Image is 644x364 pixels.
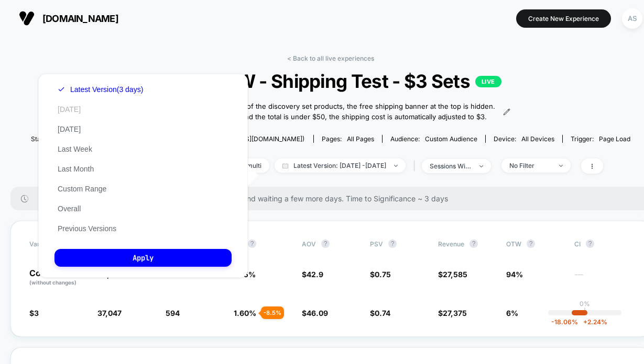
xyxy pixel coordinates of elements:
[571,135,630,143] div: Trigger:
[479,165,483,167] img: end
[19,10,35,26] img: Visually logo
[470,240,478,248] button: ?
[42,13,118,24] span: [DOMAIN_NAME]
[394,165,398,167] img: end
[54,249,232,267] button: Apply
[574,271,632,287] span: ---
[475,76,501,87] p: LIVE
[275,158,406,173] span: Latest Version: [DATE] - [DATE]
[54,184,110,194] button: Custom Range
[375,270,391,279] span: 0.75
[584,308,586,315] p: |
[61,70,601,92] span: M + D - SW - Shipping Test - $3 Sets
[388,240,397,248] button: ?
[622,8,642,29] div: AS
[54,204,84,213] button: Overall
[580,300,590,308] p: 0%
[583,318,587,326] span: +
[234,309,256,317] span: 1.60 %
[16,10,122,27] button: [DOMAIN_NAME]
[599,135,630,143] span: Page Load
[29,309,39,317] span: $3
[509,162,551,169] div: No Filter
[302,270,323,279] span: $
[438,240,464,248] span: Revenue
[559,165,563,167] img: end
[443,309,467,317] span: 27,375
[527,240,535,248] button: ?
[321,240,330,248] button: ?
[506,309,518,317] span: 6%
[322,135,374,143] div: Pages:
[347,135,374,143] span: all pages
[586,240,594,248] button: ?
[370,240,383,248] span: PSV
[485,135,562,143] span: Device:
[97,309,122,317] span: 37,047
[54,224,119,233] button: Previous Versions
[54,85,146,94] button: Latest Version(3 days)
[307,309,328,317] span: 46.09
[370,309,390,317] span: $
[375,309,390,317] span: 0.74
[54,105,84,114] button: [DATE]
[506,240,564,248] span: OTW
[302,309,328,317] span: $
[54,164,97,174] button: Last Month
[302,240,316,248] span: AOV
[39,194,630,203] span: There are still no statistically significant results. We recommend waiting a few more days . Time...
[443,270,467,279] span: 27,585
[261,306,284,319] div: - 8.5 %
[151,101,496,122] span: When a customer views one of the discovery set products, the free shipping banner at the top is h...
[54,144,95,154] button: Last Week
[425,135,477,143] span: Custom Audience
[282,163,288,168] img: calendar
[166,309,180,317] span: 594
[307,270,323,279] span: 42.9
[521,135,554,143] span: all devices
[438,309,467,317] span: $
[430,162,472,170] div: sessions with impression
[516,9,611,28] button: Create New Experience
[578,318,607,326] span: 2.24 %
[411,158,422,174] span: |
[551,318,578,326] span: -18.06 %
[438,270,467,279] span: $
[506,270,523,279] span: 94%
[574,240,632,248] span: CI
[370,270,391,279] span: $
[390,135,477,143] div: Audience:
[54,124,84,134] button: [DATE]
[287,54,374,62] a: < Back to all live experiences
